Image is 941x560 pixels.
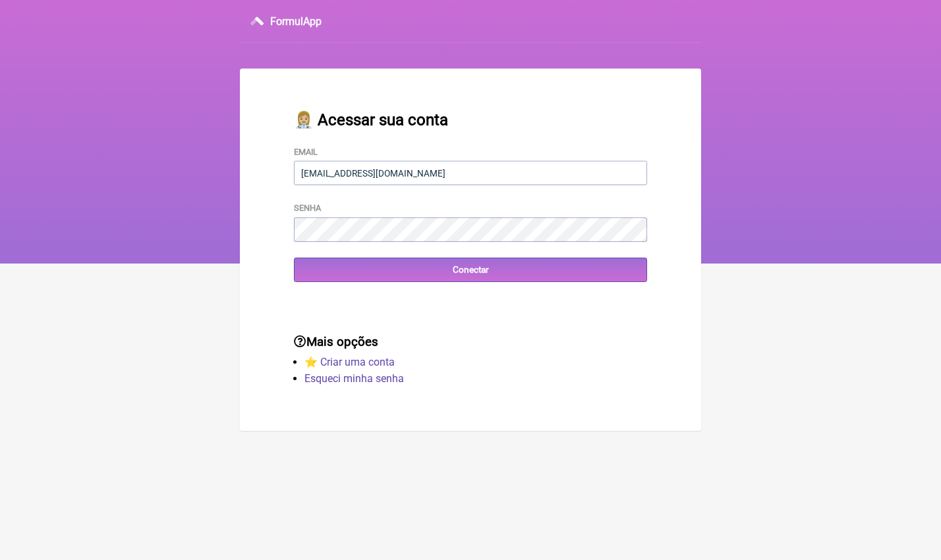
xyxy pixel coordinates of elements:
h3: Mais opções [294,335,647,349]
a: ⭐️ Criar uma conta [304,356,395,368]
label: Senha [294,203,321,213]
h2: 👩🏼‍⚕️ Acessar sua conta [294,111,647,129]
a: Esqueci minha senha [304,372,404,385]
label: Email [294,147,318,157]
h3: FormulApp [270,15,322,28]
input: Conectar [294,258,647,282]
